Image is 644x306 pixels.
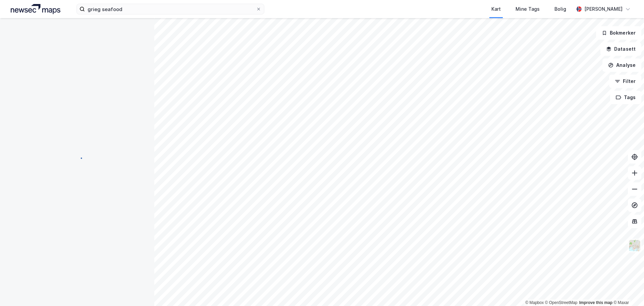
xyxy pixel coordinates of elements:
[600,42,641,56] button: Datasett
[11,4,60,14] img: logo.a4113a55bc3d86da70a041830d287a7e.svg
[610,91,641,104] button: Tags
[516,5,540,13] div: Mine Tags
[610,274,644,306] iframe: Chat Widget
[579,300,612,305] a: Improve this map
[525,300,544,305] a: Mapbox
[609,75,641,88] button: Filter
[596,26,641,40] button: Bokmerker
[584,5,623,13] div: [PERSON_NAME]
[72,153,83,164] img: spinner.a6d8c91a73a9ac5275cf975e30b51cfb.svg
[545,300,578,305] a: OpenStreetMap
[85,4,256,14] input: Søk på adresse, matrikkel, gårdeiere, leietakere eller personer
[602,58,641,72] button: Analyse
[491,5,501,13] div: Kart
[628,239,641,252] img: Z
[554,5,566,13] div: Bolig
